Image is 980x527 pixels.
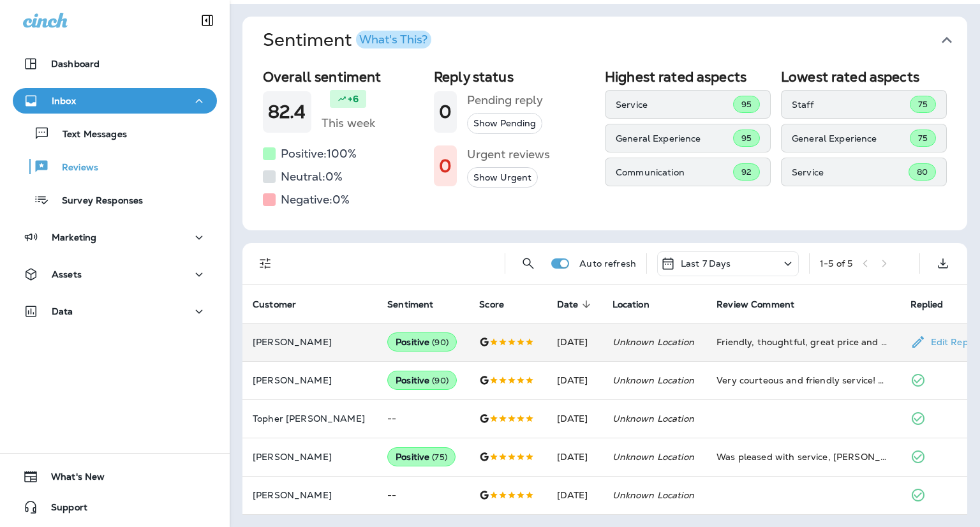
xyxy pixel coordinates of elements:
div: Friendly, thoughtful, great price and couldn't be happier. I felt like the listened to me and we ... [716,336,889,348]
span: 80 [917,167,928,177]
h2: Highest rated aspects [605,69,771,85]
h1: 0 [439,156,452,177]
div: SentimentWhat's This? [242,64,967,230]
span: Replied [910,299,960,310]
h5: Positive: 100 % [281,144,357,164]
span: 75 [918,133,928,144]
div: Positive [387,332,457,352]
p: Inbox [52,96,76,106]
p: Edit Reply [926,337,976,347]
button: Show Urgent [467,167,538,188]
span: 95 [741,99,752,110]
h5: Pending reply [467,90,543,110]
p: Communication [616,167,733,177]
td: [DATE] [547,323,602,361]
p: Text Messages [50,129,127,141]
p: Data [52,306,73,316]
td: [DATE] [547,438,602,476]
em: Unknown Location [612,451,694,463]
h1: 82.4 [268,101,306,122]
span: Review Comment [716,299,794,310]
span: Score [479,299,504,310]
p: Service [616,100,733,110]
button: Collapse Sidebar [189,8,225,33]
h5: This week [322,113,375,133]
button: Filters [253,251,278,276]
span: ( 90 ) [432,375,449,386]
h5: Urgent reviews [467,144,550,165]
button: Marketing [13,225,217,250]
button: What's This? [356,31,431,48]
span: Support [38,502,87,517]
p: [PERSON_NAME] [253,337,367,347]
div: Was pleased with service, justin was really helpful! [716,450,889,463]
em: Unknown Location [612,375,694,386]
p: +6 [348,93,359,105]
button: SentimentWhat's This? [253,17,977,64]
button: Dashboard [13,51,217,77]
td: [DATE] [547,399,602,438]
h5: Neutral: 0 % [281,167,343,187]
td: [DATE] [547,476,602,514]
button: Survey Responses [13,186,217,213]
span: ( 75 ) [432,452,447,463]
p: Survey Responses [49,195,143,207]
p: [PERSON_NAME] [253,375,367,385]
p: Staff [792,100,910,110]
button: Text Messages [13,120,217,147]
span: 92 [741,167,752,177]
em: Unknown Location [612,489,694,501]
h5: Negative: 0 % [281,189,350,210]
button: Export as CSV [930,251,956,276]
span: Replied [910,299,944,310]
h2: Lowest rated aspects [781,69,947,85]
div: 1 - 5 of 5 [820,258,852,269]
div: Positive [387,447,456,466]
p: Service [792,167,909,177]
span: Customer [253,299,313,310]
em: Unknown Location [612,336,694,348]
p: Reviews [49,162,98,174]
p: [PERSON_NAME] [253,490,367,500]
button: Support [13,494,217,520]
div: Very courteous and friendly service! Got me in and fixed my tire in a very timely manner! [716,374,889,387]
button: What's New [13,464,217,489]
span: Date [557,299,595,310]
span: 75 [918,99,928,110]
p: Marketing [52,232,96,242]
button: Inbox [13,88,217,114]
span: Sentiment [387,299,450,310]
td: -- [377,476,469,514]
span: Review Comment [716,299,811,310]
p: Assets [52,269,82,279]
span: Sentiment [387,299,433,310]
h2: Reply status [434,69,595,85]
span: Score [479,299,521,310]
span: Location [612,299,666,310]
p: Auto refresh [579,258,636,269]
span: ( 90 ) [432,337,449,348]
h2: Overall sentiment [263,69,424,85]
button: Show Pending [467,113,542,134]
div: What's This? [359,34,427,45]
span: Date [557,299,579,310]
button: Search Reviews [516,251,541,276]
p: [PERSON_NAME] [253,452,367,462]
button: Assets [13,262,217,287]
button: Reviews [13,153,217,180]
em: Unknown Location [612,413,694,424]
p: General Experience [792,133,910,144]
span: 95 [741,133,752,144]
span: Customer [253,299,296,310]
p: Last 7 Days [681,258,731,269]
button: Data [13,299,217,324]
td: [DATE] [547,361,602,399]
span: Location [612,299,650,310]
p: General Experience [616,133,733,144]
p: Topher [PERSON_NAME] [253,413,367,424]
h1: Sentiment [263,29,431,51]
p: Dashboard [51,59,100,69]
span: What's New [38,471,105,487]
h1: 0 [439,101,452,122]
td: -- [377,399,469,438]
